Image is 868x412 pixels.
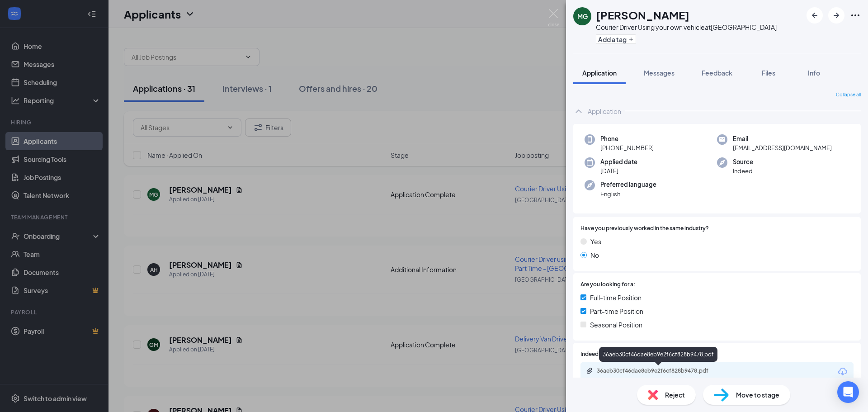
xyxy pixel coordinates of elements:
[808,69,820,77] span: Info
[596,7,689,23] h1: [PERSON_NAME]
[828,7,844,24] button: ArrowRight
[600,134,654,143] span: Phone
[600,180,656,189] span: Preferred language
[733,157,753,166] span: Source
[596,23,777,32] div: Courier Driver Using your own vehicle at [GEOGRAPHIC_DATA]
[831,10,842,21] svg: ArrowRight
[644,69,675,77] span: Messages
[850,10,861,21] svg: Ellipses
[599,347,717,362] div: 36aeb30cf46dae8eb9e2f6cf828b9478.pdf
[580,224,709,233] span: Have you previously worked in the same industry?
[809,10,820,21] svg: ArrowLeftNew
[762,69,775,77] span: Files
[733,134,832,143] span: Email
[702,69,732,77] span: Feedback
[590,250,599,260] span: No
[590,320,642,330] span: Seasonal Position
[837,381,859,403] div: Open Intercom Messenger
[580,350,620,359] span: Indeed Resume
[577,12,588,21] div: MG
[807,7,823,24] button: ArrowLeftNew
[733,166,753,175] span: Indeed
[836,91,861,99] span: Collapse all
[600,143,654,152] span: [PHONE_NUMBER]
[628,37,634,42] svg: Plus
[736,390,779,400] span: Move to stage
[586,367,593,374] svg: Paperclip
[600,157,637,166] span: Applied date
[600,166,637,175] span: [DATE]
[590,306,643,316] span: Part-time Position
[590,293,642,303] span: Full-time Position
[586,367,732,376] a: Paperclip36aeb30cf46dae8eb9e2f6cf828b9478.pdf
[733,143,832,152] span: [EMAIL_ADDRESS][DOMAIN_NAME]
[596,34,636,44] button: PlusAdd a tag
[597,367,723,374] div: 36aeb30cf46dae8eb9e2f6cf828b9478.pdf
[588,107,621,116] div: Application
[573,106,584,117] svg: ChevronUp
[837,366,848,377] svg: Download
[580,280,635,289] span: Are you looking for a:
[600,189,656,199] span: English
[665,390,685,400] span: Reject
[590,237,601,246] span: Yes
[582,69,617,77] span: Application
